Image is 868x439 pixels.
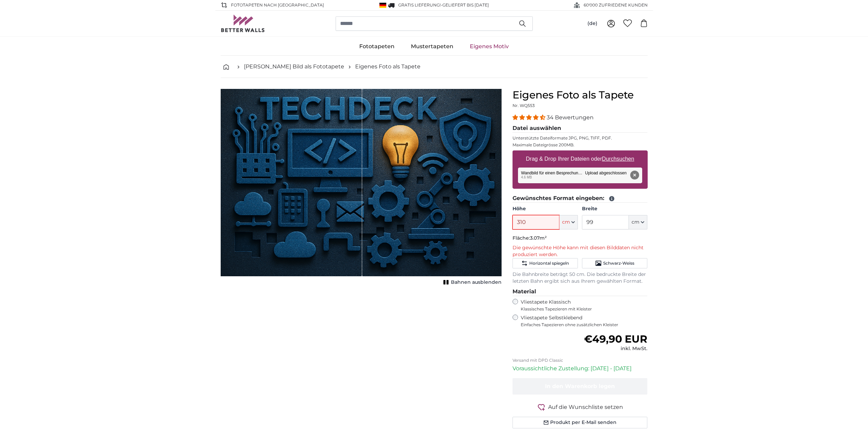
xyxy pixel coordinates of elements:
[513,124,648,133] legend: Datei auswählen
[629,215,647,229] button: cm
[513,114,547,121] span: 4.32 stars
[513,244,648,258] p: Die gewünschte Höhe kann mit diesen Bilddaten nicht produziert werden.
[513,403,648,411] button: Auf die Wunschliste setzen
[582,205,647,212] label: Breite
[355,63,420,71] a: Eigenes Foto als Tapete
[513,142,648,148] p: Maximale Dateigrösse 200MB.
[441,2,489,8] span: -
[513,378,648,395] button: In den Warenkorb legen
[398,2,441,8] span: GRATIS Lieferung!
[513,89,648,101] h1: Eigenes Foto als Tapete
[603,261,634,266] span: Schwarz-Weiss
[442,2,489,8] span: Geliefert bis [DATE]
[462,38,517,55] a: Eigenes Motiv
[513,205,578,212] label: Höhe
[521,299,642,312] label: Vliestapete Klassisch
[351,38,403,55] a: Fototapeten
[582,258,647,268] button: Schwarz-Weiss
[513,135,648,141] p: Unterstützte Dateiformate JPG, PNG, TIFF, PDF.
[513,417,648,428] button: Produkt per E-Mail senden
[451,279,502,286] span: Bahnen ausblenden
[602,156,634,162] u: Durchsuchen
[530,235,547,241] span: 3.07m²
[513,194,648,203] legend: Gewünschtes Format eingeben:
[562,219,570,226] span: cm
[513,364,648,373] p: Voraussichtliche Zustellung: [DATE] - [DATE]
[582,17,603,30] button: (de)
[529,261,569,266] span: Horizontal spiegeln
[548,403,623,411] span: Auf die Wunschliste setzen
[547,114,594,121] span: 34 Bewertungen
[513,235,648,242] p: Fläche:
[441,278,502,287] button: Bahnen ausblenden
[221,15,265,32] img: Betterwalls
[521,315,648,328] label: Vliestapete Selbstklebend
[231,2,324,8] span: Fototapeten nach [GEOGRAPHIC_DATA]
[559,215,578,229] button: cm
[221,89,502,287] div: 1 of 1
[545,383,615,389] span: In den Warenkorb legen
[584,345,647,352] div: inkl. MwSt.
[244,63,344,71] a: [PERSON_NAME] Bild als Fototapete
[521,322,648,328] span: Einfaches Tapezieren ohne zusätzlichen Kleister
[523,152,637,166] label: Drag & Drop Ihrer Dateien oder
[513,258,578,268] button: Horizontal spiegeln
[521,306,642,312] span: Klassisches Tapezieren mit Kleister
[379,3,386,8] img: Deutschland
[632,219,639,226] span: cm
[221,56,648,78] nav: breadcrumbs
[584,2,648,8] span: 60'000 ZUFRIEDENE KUNDEN
[513,288,648,296] legend: Material
[513,271,648,285] p: Die Bahnbreite beträgt 50 cm. Die bedruckte Breite der letzten Bahn ergibt sich aus Ihrem gewählt...
[513,358,648,363] p: Versand mit DPD Classic
[403,38,462,55] a: Mustertapeten
[513,103,535,108] span: Nr. WQ553
[584,333,647,345] span: €49,90 EUR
